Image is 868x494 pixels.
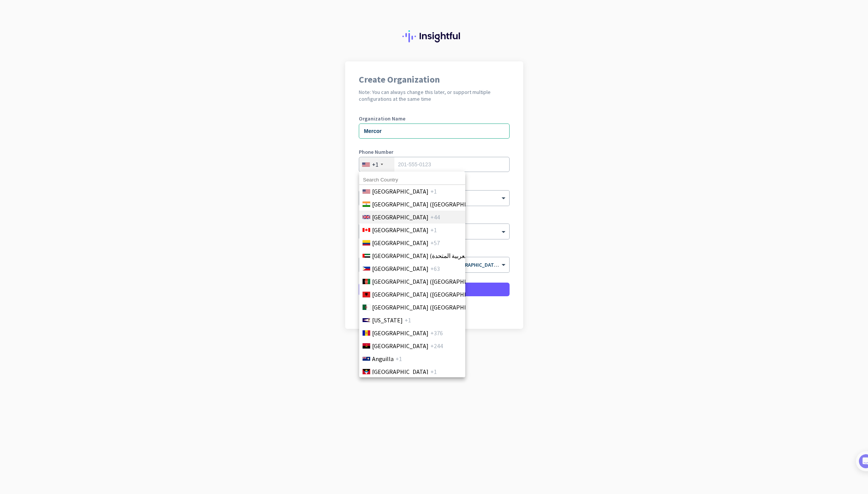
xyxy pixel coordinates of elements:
[372,354,394,363] span: Anguilla
[396,354,402,363] span: +1
[430,225,437,234] span: +1
[372,367,429,376] span: [GEOGRAPHIC_DATA]
[430,367,437,376] span: +1
[372,316,403,325] span: [US_STATE]
[430,328,443,338] span: +376
[372,303,490,312] span: [GEOGRAPHIC_DATA] (‫[GEOGRAPHIC_DATA]‬‎)
[372,251,492,260] span: [GEOGRAPHIC_DATA] (‫الإمارات العربية المتحدة‬‎)
[372,290,490,299] span: [GEOGRAPHIC_DATA] ([GEOGRAPHIC_DATA])
[430,264,440,273] span: +63
[372,277,490,286] span: [GEOGRAPHIC_DATA] (‫[GEOGRAPHIC_DATA]‬‎)
[372,238,429,247] span: [GEOGRAPHIC_DATA]
[359,175,465,185] input: Search Country
[372,225,429,234] span: [GEOGRAPHIC_DATA]
[405,316,411,325] span: +1
[430,213,440,222] span: +44
[430,238,440,247] span: +57
[372,213,429,222] span: [GEOGRAPHIC_DATA]
[430,187,437,196] span: +1
[372,200,490,209] span: [GEOGRAPHIC_DATA] ([GEOGRAPHIC_DATA])
[430,341,443,350] span: +244
[372,264,429,273] span: [GEOGRAPHIC_DATA]
[372,328,429,338] span: [GEOGRAPHIC_DATA]
[372,187,429,196] span: [GEOGRAPHIC_DATA]
[372,341,429,350] span: [GEOGRAPHIC_DATA]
